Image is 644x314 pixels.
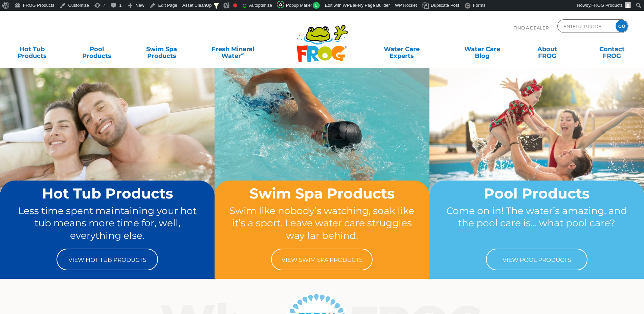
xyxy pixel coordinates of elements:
[616,20,628,32] input: GO
[201,42,264,56] a: Fresh MineralWater∞
[227,205,416,242] p: Swim like nobody’s watching, soak like it’s a sport. Leave water care struggles way far behind.
[241,51,244,57] sup: ∞
[486,249,587,270] a: View Pool Products
[215,67,429,228] img: home-banner-swim-spa-short
[361,42,443,56] a: Water CareExperts
[563,21,608,31] input: Zip Code Form
[13,186,202,201] h2: Hot Tub Products
[7,42,57,56] a: Hot TubProducts
[13,205,202,242] p: Less time spent maintaining your hot tub means more time for, well, everything else.
[227,186,416,201] h2: Swim Spa Products
[587,42,637,56] a: ContactFROG
[442,205,631,242] p: Come on in! The water’s amazing, and the pool care is… what pool care?
[429,67,644,228] img: home-banner-pool-short
[313,2,320,9] span: 0
[271,249,373,270] a: View Swim Spa Products
[72,42,122,56] a: PoolProducts
[233,3,237,7] div: Focus keyphrase not set
[513,19,549,36] p: Find A Dealer
[57,249,158,270] a: View Hot Tub Products
[522,42,572,56] a: AboutFROG
[592,3,623,8] span: FROG Products
[442,186,631,201] h2: Pool Products
[457,42,508,56] a: Water CareBlog
[136,42,187,56] a: Swim SpaProducts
